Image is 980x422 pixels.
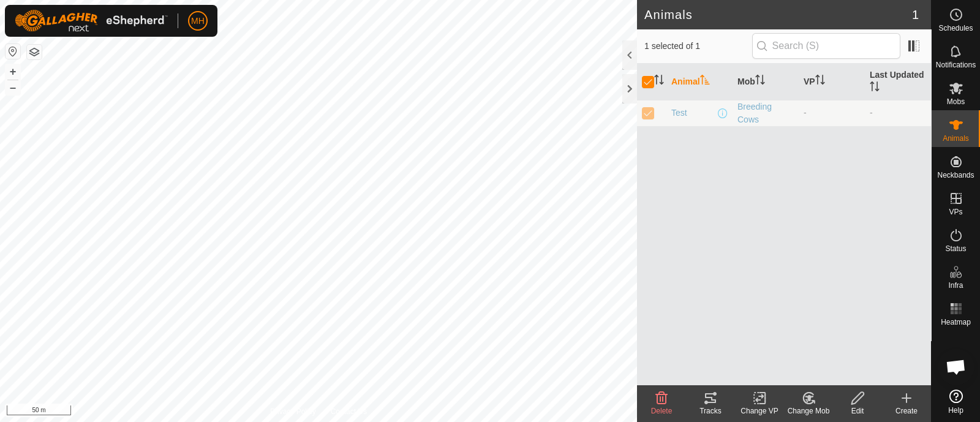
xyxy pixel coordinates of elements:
div: Change VP [735,405,784,416]
button: + [6,64,20,79]
p-sorticon: Activate to sort [870,83,880,93]
div: Breeding Cows [737,100,794,126]
span: Help [948,407,963,414]
span: VPs [949,208,962,216]
th: VP [799,64,865,100]
p-sorticon: Activate to sort [700,77,710,86]
th: Last Updated [865,64,931,100]
div: Change Mob [784,405,833,416]
h2: Animals [644,7,912,22]
app-display-virtual-paddock-transition: - [804,108,807,118]
span: Notifications [936,61,976,69]
button: – [6,80,20,95]
span: Status [945,245,966,252]
span: Delete [651,407,673,415]
span: Test [671,107,687,119]
a: Contact Us [331,406,367,417]
img: Gallagher Logo [15,10,168,32]
span: Schedules [938,24,973,32]
div: Tracks [686,405,735,416]
span: Infra [948,282,963,289]
span: Heatmap [941,318,971,326]
div: Create [882,405,931,416]
span: MH [191,15,205,28]
div: Edit [833,405,882,416]
a: Help [932,385,980,419]
div: Open chat [938,349,974,385]
button: Reset Map [6,44,20,59]
span: Mobs [947,98,965,105]
span: - [870,108,873,118]
th: Animal [666,64,733,100]
span: 1 selected of 1 [644,40,752,53]
span: Animals [943,135,969,142]
span: Neckbands [937,171,974,179]
span: 1 [912,6,919,24]
a: Privacy Policy [270,406,316,417]
button: Map Layers [27,45,42,59]
p-sorticon: Activate to sort [815,77,825,86]
th: Mob [733,64,799,100]
input: Search (S) [752,33,900,59]
p-sorticon: Activate to sort [654,77,664,86]
p-sorticon: Activate to sort [755,77,765,86]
